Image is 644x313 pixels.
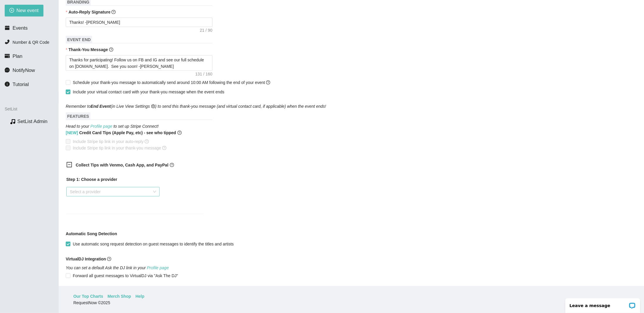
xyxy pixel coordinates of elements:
[66,112,90,120] span: FEATURES
[76,163,168,167] b: Collect Tips with Venmo, Cash App, and PayPal
[66,36,92,43] span: EVENT END
[66,55,212,71] textarea: Thanks for participating! Follow us on FB and IG and see our full schedule on [DOMAIN_NAME]. See ...
[66,104,326,109] i: Remember to (in Live View Settings ) to send this thank-you message (and virtual contact card, if...
[70,145,169,151] span: Include Stripe tip link in your thank-you message
[66,177,117,182] b: Step 1: Choose a provider
[109,48,113,52] span: question-circle
[68,47,108,52] b: Thank-You Message
[9,8,14,14] span: plus-circle
[170,163,174,167] span: question-circle
[266,80,270,85] span: question-circle
[562,295,644,313] iframe: LiveChat chat widget
[13,68,35,73] span: NotifyNow
[16,7,39,14] span: New event
[178,129,182,136] span: question-circle
[70,272,180,279] span: Forward all guest messages to VirtualDJ via "Ask The DJ"
[13,40,49,45] span: Number & QR Code
[70,241,236,247] span: Use automatic song request detection on guest messages to identify the titles and artists
[66,162,72,168] span: minus-square
[5,25,10,30] span: calendar
[13,53,23,59] span: Plan
[68,10,110,14] b: Auto-Reply Signature
[5,53,10,58] span: credit-card
[5,39,10,44] span: phone
[73,90,224,94] span: Include your virtual contact card with your thank-you message when the event ends
[13,82,29,87] span: Tutorial
[62,158,208,173] div: Collect Tips with Venmo, Cash App, and PayPalquestion-circle
[66,130,78,135] span: [NEW]
[13,25,28,31] span: Events
[66,18,212,27] textarea: Thanks! -[PERSON_NAME]
[151,104,155,108] span: setting
[111,10,116,14] span: question-circle
[91,104,111,109] b: End Event
[66,129,176,136] b: Credit Card Tips (Apple Pay, etc) - see who tipped
[5,82,10,87] span: info-circle
[66,265,169,270] i: You can set a default Ask the DJ link in your
[66,257,106,261] b: VirtualDJ Integration
[66,230,117,237] b: Automatic Song Detection
[162,146,166,150] span: question-circle
[5,5,43,16] button: plus-circleNew event
[73,299,628,306] div: RequestNow © 2025
[17,119,48,124] a: SetList Admin
[136,293,144,299] a: Help
[66,124,159,129] i: Head to your to set up Stripe Connect!
[147,265,169,270] a: Profile page
[73,80,270,85] span: Schedule your thank-you message to automatically send around 10:00 AM following the end of your e...
[108,293,131,299] a: Merch Shop
[145,139,149,144] span: question-circle
[90,124,112,129] a: Profile page
[5,68,10,73] span: message
[70,138,151,145] span: Include Stripe tip link in your auto-reply
[107,257,111,261] span: question-circle
[73,293,103,299] a: Our Top Charts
